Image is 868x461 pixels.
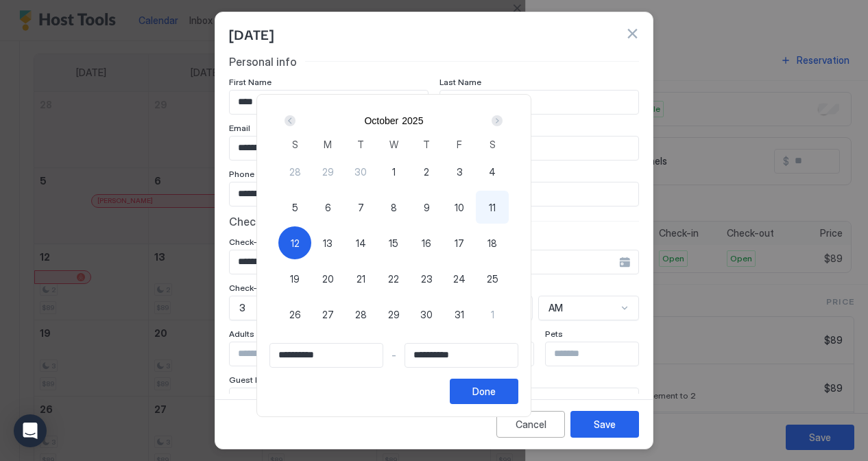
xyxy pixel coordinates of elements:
button: 25 [476,262,509,295]
span: 15 [389,236,398,250]
span: 11 [489,200,496,215]
span: 7 [358,200,364,215]
button: 10 [443,191,476,224]
span: 28 [355,307,367,322]
span: 18 [487,236,497,250]
button: Next [487,113,505,129]
span: M [324,137,332,152]
button: 13 [311,226,344,259]
span: 27 [322,307,334,322]
span: 30 [354,165,367,179]
span: 3 [457,165,463,179]
button: 4 [476,155,509,188]
button: 5 [278,191,311,224]
span: 21 [357,272,365,286]
span: 30 [420,307,433,322]
span: 10 [455,200,464,215]
span: 5 [292,200,298,215]
span: 1 [392,165,396,179]
button: 14 [344,226,377,259]
span: T [357,137,364,152]
button: 29 [377,298,410,331]
button: 21 [344,262,377,295]
span: 16 [422,236,431,250]
span: 23 [421,272,433,286]
span: 4 [489,165,496,179]
span: S [490,137,496,152]
button: 19 [278,262,311,295]
span: 2 [424,165,429,179]
span: 25 [487,272,498,286]
button: 20 [311,262,344,295]
button: 18 [476,226,509,259]
div: Done [472,384,496,399]
button: Prev [282,113,300,129]
span: 31 [455,307,464,322]
button: 28 [344,298,377,331]
span: 28 [289,165,301,179]
span: W [389,137,398,152]
button: 7 [344,191,377,224]
button: Done [450,379,518,404]
div: Open Intercom Messenger [14,414,47,447]
button: 24 [443,262,476,295]
button: 8 [377,191,410,224]
input: Input Field [270,344,383,367]
button: 2 [410,155,443,188]
button: 15 [377,226,410,259]
button: 3 [443,155,476,188]
span: 6 [325,200,331,215]
button: 29 [311,155,344,188]
button: 27 [311,298,344,331]
button: 17 [443,226,476,259]
button: 1 [377,155,410,188]
span: 17 [455,236,464,250]
span: 29 [388,307,400,322]
button: 28 [278,155,311,188]
button: 12 [278,226,311,259]
button: October [364,115,398,126]
span: 26 [289,307,301,322]
span: 1 [491,307,494,322]
span: 24 [453,272,466,286]
span: 29 [322,165,334,179]
span: 19 [290,272,300,286]
button: 22 [377,262,410,295]
button: 2025 [402,115,423,126]
button: 16 [410,226,443,259]
span: 9 [424,200,430,215]
button: 23 [410,262,443,295]
span: S [292,137,298,152]
span: 8 [391,200,397,215]
button: 30 [410,298,443,331]
span: 13 [323,236,333,250]
span: T [423,137,430,152]
button: 11 [476,191,509,224]
span: 12 [291,236,300,250]
button: 31 [443,298,476,331]
span: 20 [322,272,334,286]
button: 30 [344,155,377,188]
button: 9 [410,191,443,224]
input: Input Field [405,344,518,367]
button: 6 [311,191,344,224]
span: 22 [388,272,399,286]
span: 14 [356,236,366,250]
button: 26 [278,298,311,331]
span: - [391,349,396,362]
span: F [457,137,462,152]
button: 1 [476,298,509,331]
